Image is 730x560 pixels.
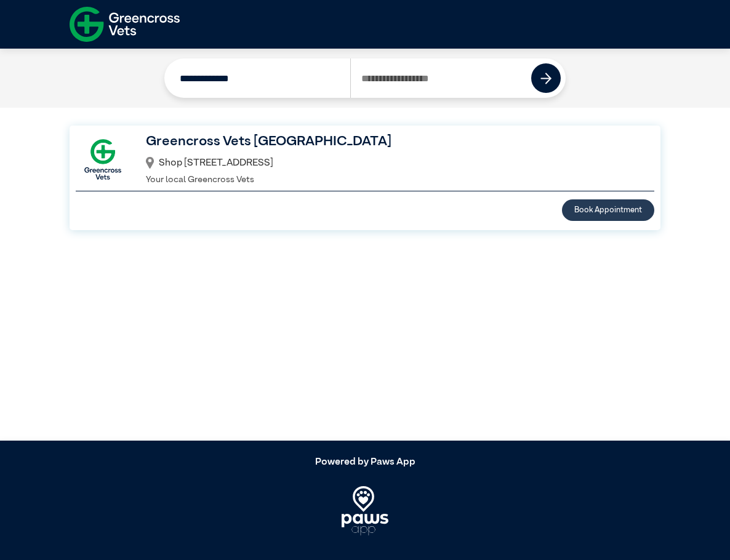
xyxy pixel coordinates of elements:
div: Shop [STREET_ADDRESS] [146,153,639,174]
input: Search by Clinic Name [169,58,350,98]
img: GX-Square.png [76,132,130,186]
h3: Greencross Vets [GEOGRAPHIC_DATA] [146,132,639,153]
img: PawsApp [342,486,389,535]
p: Your local Greencross Vets [146,174,639,187]
input: Search by Postcode [350,58,532,98]
h5: Powered by Paws App [70,457,660,468]
button: Book Appointment [562,199,654,221]
img: f-logo [70,3,180,46]
img: icon-right [540,73,552,84]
